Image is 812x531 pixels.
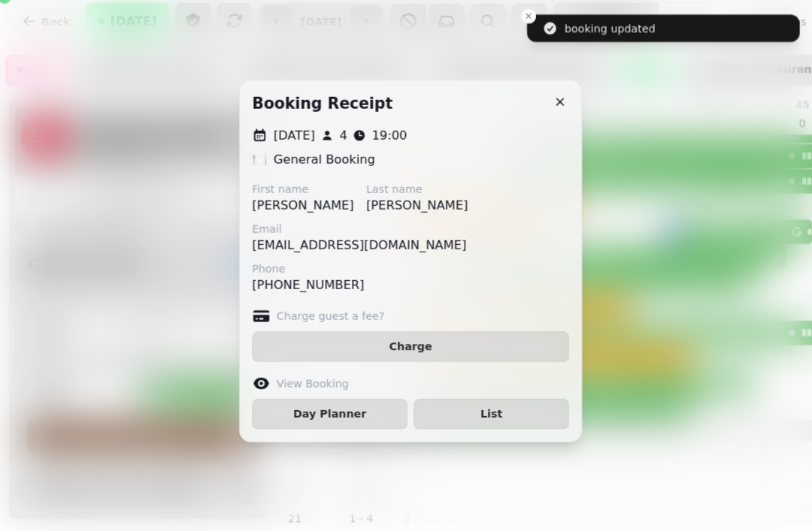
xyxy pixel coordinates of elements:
[250,335,562,365] button: Charge
[263,411,390,421] span: Day Planner
[250,227,461,242] label: Email
[250,242,461,260] p: [EMAIL_ADDRESS][DOMAIN_NAME]
[362,188,462,203] label: Last name
[336,134,344,152] p: 4
[362,203,462,221] p: [PERSON_NAME]
[274,312,380,327] label: Charge guest a fee?
[250,401,403,431] button: Day Planner
[263,345,549,355] span: Charge
[368,134,402,152] p: 19:00
[250,158,265,176] p: 🍽️
[250,266,361,281] label: Phone
[422,411,549,421] span: List
[250,188,350,203] label: First name
[271,158,371,176] p: General Booking
[274,379,345,394] label: View Booking
[250,203,350,221] p: [PERSON_NAME]
[250,281,361,299] p: [PHONE_NUMBER]
[250,101,389,122] h2: Booking receipt
[409,401,562,431] button: List
[271,134,312,152] p: [DATE]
